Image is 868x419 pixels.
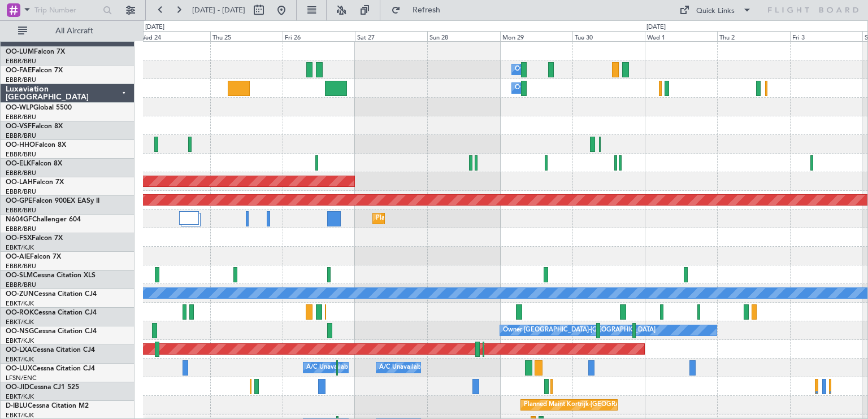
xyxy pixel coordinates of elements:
span: OO-ROK [6,309,34,316]
div: Thu 25 [210,31,283,41]
span: OO-LUM [6,49,34,55]
a: EBBR/BRU [6,132,36,140]
div: A/C Unavailable [GEOGRAPHIC_DATA] ([GEOGRAPHIC_DATA] National) [306,359,517,376]
a: EBBR/BRU [6,169,36,177]
div: Planned Maint [GEOGRAPHIC_DATA] ([GEOGRAPHIC_DATA] National) [376,210,580,227]
span: Refresh [403,6,450,14]
a: OO-NSGCessna Citation CJ4 [6,328,97,335]
div: [DATE] [145,23,164,32]
a: OO-JIDCessna CJ1 525 [6,384,79,391]
a: OO-GPEFalcon 900EX EASy II [6,198,99,204]
a: OO-LXACessna Citation CJ4 [6,347,95,353]
span: N604GF [6,216,32,223]
a: EBBR/BRU [6,187,36,196]
div: Owner Melsbroek Air Base [515,61,592,78]
input: Trip Number [34,2,99,19]
a: EBBR/BRU [6,225,36,233]
div: Wed 1 [645,31,717,41]
span: OO-AIE [6,254,30,260]
a: N604GFChallenger 604 [6,216,81,223]
span: All Aircraft [29,27,119,35]
a: EBBR/BRU [6,150,36,159]
span: OO-ELK [6,160,31,167]
span: OO-SLM [6,272,33,279]
a: OO-ELKFalcon 8X [6,160,62,167]
a: EBKT/KJK [6,355,34,364]
a: OO-HHOFalcon 8X [6,142,66,149]
div: Fri 26 [283,31,355,41]
a: OO-ROKCessna Citation CJ4 [6,309,97,316]
a: OO-ZUNCessna Citation CJ4 [6,291,97,298]
div: Sat 27 [355,31,427,41]
a: OO-FSXFalcon 7X [6,235,63,242]
a: OO-VSFFalcon 8X [6,123,63,130]
a: EBBR/BRU [6,281,36,289]
a: EBBR/BRU [6,206,36,215]
span: OO-ZUN [6,291,34,298]
span: [DATE] - [DATE] [192,5,245,15]
button: Refresh [386,1,454,19]
div: Owner [GEOGRAPHIC_DATA]-[GEOGRAPHIC_DATA] [503,322,656,339]
a: LFSN/ENC [6,374,37,382]
span: OO-LAH [6,179,33,186]
a: EBBR/BRU [6,76,36,84]
span: OO-FAE [6,67,32,74]
div: Fri 3 [790,31,862,41]
a: OO-FAEFalcon 7X [6,67,63,74]
a: OO-SLMCessna Citation XLS [6,272,96,279]
div: [DATE] [646,23,666,32]
a: EBBR/BRU [6,57,36,66]
a: EBBR/BRU [6,113,36,121]
span: OO-LXA [6,347,32,353]
span: OO-GPE [6,198,32,204]
div: Wed 24 [137,31,210,41]
a: OO-LUXCessna Citation CJ4 [6,365,95,372]
div: Owner Melsbroek Air Base [515,80,592,97]
span: OO-HHO [6,142,35,149]
div: Planned Maint Kortrijk-[GEOGRAPHIC_DATA] [524,396,656,413]
a: OO-LAHFalcon 7X [6,179,64,186]
div: A/C Unavailable [379,359,426,376]
div: Sun 28 [427,31,500,41]
a: EBKT/KJK [6,299,34,308]
a: EBKT/KJK [6,337,34,345]
a: D-IBLUCessna Citation M2 [6,403,89,409]
div: Thu 2 [717,31,789,41]
span: OO-FSX [6,235,32,242]
span: OO-JID [6,384,29,391]
a: OO-WLPGlobal 5500 [6,104,72,111]
span: OO-NSG [6,328,34,335]
a: OO-AIEFalcon 7X [6,254,61,260]
div: Tue 30 [572,31,645,41]
span: D-IBLU [6,403,28,409]
a: EBKT/KJK [6,318,34,326]
a: EBKT/KJK [6,243,34,252]
div: Quick Links [696,6,735,17]
button: Quick Links [674,1,757,19]
a: OO-LUMFalcon 7X [6,49,65,55]
div: Mon 29 [500,31,572,41]
button: All Aircraft [12,22,123,40]
span: OO-VSF [6,123,32,130]
span: OO-WLP [6,104,33,111]
a: EBKT/KJK [6,392,34,401]
a: EBBR/BRU [6,262,36,270]
span: OO-LUX [6,365,32,372]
